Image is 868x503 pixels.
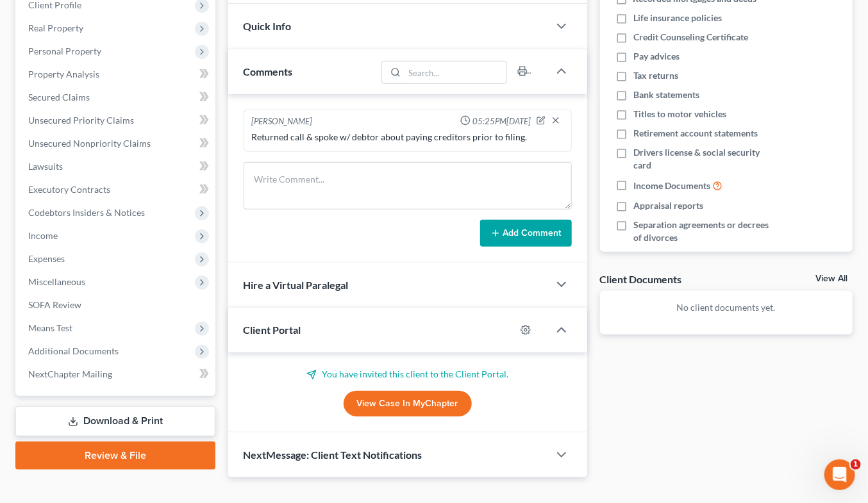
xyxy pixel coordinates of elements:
a: Unsecured Priority Claims [18,109,215,132]
span: Executory Contracts [28,184,110,195]
span: Comments [244,65,293,78]
span: Retirement account statements [633,127,758,140]
p: You have invited this client to the Client Portal. [244,368,572,381]
span: SOFA Review [28,299,81,310]
span: Drivers license & social security card [633,146,779,172]
a: View Case in MyChapter [344,391,472,416]
div: [PERSON_NAME] [252,115,313,128]
p: No client documents yet. [610,301,842,314]
iframe: Intercom live chat [824,459,855,490]
a: Secured Claims [18,86,215,109]
span: Hire a Virtual Paralegal [244,279,349,291]
span: Means Test [28,322,72,333]
span: Miscellaneous [28,276,85,287]
span: Titles to motor vehicles [633,108,726,120]
div: Client Documents [600,272,682,286]
a: Property Analysis [18,63,215,86]
span: Credit Counseling Certificate [633,31,748,44]
span: Expenses [28,253,65,264]
a: Review & File [15,441,215,470]
span: Additional Documents [28,345,119,356]
span: NextMessage: Client Text Notifications [244,449,422,461]
a: Executory Contracts [18,178,215,201]
a: SOFA Review [18,293,215,317]
span: Unsecured Nonpriority Claims [28,138,151,149]
span: Secured Claims [28,92,90,103]
a: Unsecured Nonpriority Claims [18,132,215,155]
span: Tax returns [633,69,678,82]
span: Property Analysis [28,69,99,79]
span: Real Property [28,22,83,33]
a: NextChapter Mailing [18,363,215,386]
input: Search... [405,62,506,83]
a: View All [815,274,847,283]
span: Personal Property [28,45,101,56]
span: Appraisal reports [633,199,703,212]
span: Codebtors Insiders & Notices [28,207,145,218]
span: Client Portal [244,324,301,336]
span: Unsecured Priority Claims [28,115,134,126]
span: Bank statements [633,88,699,101]
span: Life insurance policies [633,12,722,24]
span: Quick Info [244,20,292,32]
span: Lawsuits [28,161,63,172]
span: 05:25PM[DATE] [473,115,531,128]
span: Pay advices [633,50,680,63]
span: NextChapter Mailing [28,368,112,379]
span: 1 [851,459,861,470]
button: Add Comment [480,220,572,247]
a: Download & Print [15,406,215,436]
div: Returned call & spoke w/ debtor about paying creditors prior to filing. [252,131,563,144]
a: Lawsuits [18,155,215,178]
span: Income [28,230,58,241]
span: Income Documents [633,179,710,192]
span: Separation agreements or decrees of divorces [633,219,779,244]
